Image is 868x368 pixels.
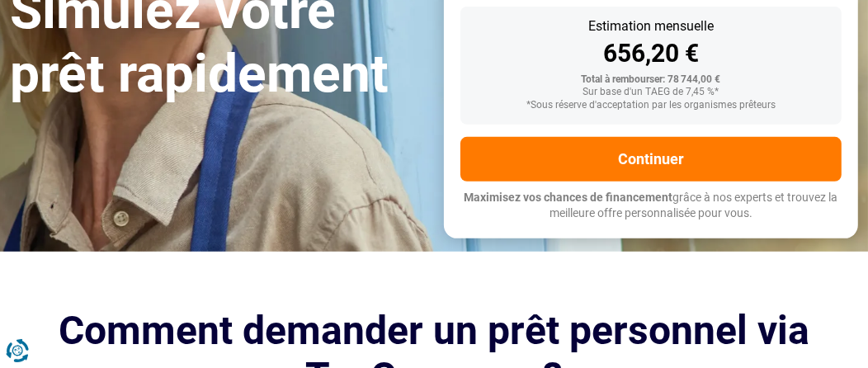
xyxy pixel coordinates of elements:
[465,191,673,204] span: Maximisez vos chances de financement
[460,190,842,222] p: grâce à nos experts et trouvez la meilleure offre personnalisée pour vous.
[474,74,828,86] div: Total à rembourser: 78 744,00 €
[474,87,828,98] div: Sur base d'un TAEG de 7,45 %*
[474,100,828,111] div: *Sous réserve d'acceptation par les organismes prêteurs
[460,137,842,182] button: Continuer
[474,20,828,33] div: Estimation mensuelle
[474,41,828,66] div: 656,20 €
